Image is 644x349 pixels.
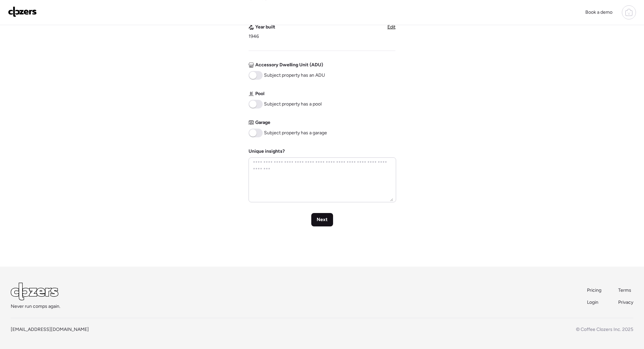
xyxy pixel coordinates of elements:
img: Logo Light [11,283,58,300]
span: Next [317,216,328,223]
span: Subject property has a garage [264,130,327,136]
a: Privacy [618,299,633,306]
span: © Coffee Clozers Inc. 2025 [576,327,633,332]
span: Accessory Dwelling Unit (ADU) [255,62,323,68]
span: Login [587,299,598,305]
a: [EMAIL_ADDRESS][DOMAIN_NAME] [11,327,89,332]
img: Logo [8,6,37,17]
span: Subject property has an ADU [264,72,325,79]
span: Year built [255,24,275,30]
a: Login [587,299,602,306]
span: Privacy [618,299,633,305]
span: Book a demo [585,9,612,15]
a: Terms [618,287,633,294]
span: Edit [387,24,395,30]
a: Pricing [587,287,602,294]
span: Terms [618,287,631,293]
span: Garage [255,119,270,126]
span: Subject property has a pool [264,101,322,108]
label: Unique insights? [249,148,285,154]
span: 1946 [249,33,259,40]
span: Never run comps again. [11,303,60,310]
span: Pricing [587,287,601,293]
span: Pool [255,90,264,97]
